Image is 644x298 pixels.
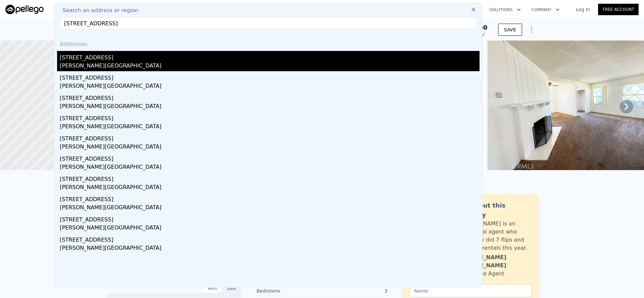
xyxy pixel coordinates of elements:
div: Ask about this property [456,201,532,220]
div: Sale [222,284,241,293]
div: 3 [322,288,388,294]
span: Search an address or region [57,6,138,15]
button: Company [526,4,565,16]
div: [PERSON_NAME] [PERSON_NAME] [456,253,532,270]
button: SAVE [498,24,522,36]
img: Pellego [5,5,44,14]
div: [PERSON_NAME][GEOGRAPHIC_DATA] [60,102,480,112]
div: [PERSON_NAME][GEOGRAPHIC_DATA] [60,224,480,233]
a: Log In [568,6,598,13]
div: [PERSON_NAME][GEOGRAPHIC_DATA] [60,123,480,132]
div: [STREET_ADDRESS] [60,193,480,204]
div: Bedrooms [257,288,322,294]
a: Free Account [598,4,639,15]
button: Show Options [525,23,538,36]
div: [PERSON_NAME][GEOGRAPHIC_DATA] [60,82,480,91]
div: [STREET_ADDRESS] [60,132,480,143]
div: [STREET_ADDRESS] [60,152,480,163]
div: [STREET_ADDRESS] [60,71,480,82]
input: Enter an address, city, region, neighborhood or zip code [60,17,477,29]
div: [PERSON_NAME][GEOGRAPHIC_DATA] [60,204,480,213]
input: Name [410,285,532,297]
div: [STREET_ADDRESS] [60,112,480,123]
div: [STREET_ADDRESS] [60,213,480,224]
div: [PERSON_NAME][GEOGRAPHIC_DATA] [60,163,480,172]
div: [PERSON_NAME][GEOGRAPHIC_DATA] [60,143,480,152]
div: [PERSON_NAME] is an active local agent who personally did 7 flips and bought 3 rentals this year. [456,220,532,252]
div: [PERSON_NAME][GEOGRAPHIC_DATA] [60,244,480,253]
div: [PERSON_NAME][GEOGRAPHIC_DATA] [60,62,480,71]
div: [STREET_ADDRESS] [60,91,480,102]
div: [STREET_ADDRESS] [60,233,480,244]
button: Solutions [484,4,526,16]
div: [PERSON_NAME][GEOGRAPHIC_DATA] [60,183,480,193]
div: [STREET_ADDRESS] [60,172,480,183]
div: Rent [203,284,222,293]
div: Addresses [57,35,480,51]
div: [STREET_ADDRESS] [60,51,480,62]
